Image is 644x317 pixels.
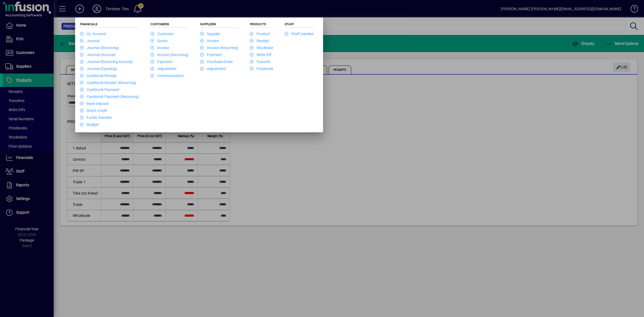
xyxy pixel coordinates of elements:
a: Payment [151,60,172,64]
a: Payment [200,53,222,57]
a: Adjustment [151,67,177,71]
a: Journal (Opening) [80,67,117,71]
h5: Products [250,22,273,28]
a: Pricebook [250,67,273,71]
h5: Financials [80,22,139,28]
a: Adjustment [200,67,226,71]
a: Stocktake [250,46,273,50]
a: Product [250,32,270,36]
a: Write Off [250,53,271,57]
h5: Customers [151,22,189,28]
a: Receipt [250,39,269,43]
a: Communication [151,74,184,78]
a: Cashbook Payment (Recurring) [80,94,139,99]
a: Quote [151,39,167,43]
a: Funds Transfer [80,115,112,120]
a: GL Account [80,32,106,36]
a: Invoice (Recurring) [151,53,189,57]
a: Cashbook Receipt (Recurring) [80,81,136,85]
a: Journal (Accrual) [80,53,116,57]
a: Journal (Recurring) [80,46,119,50]
a: Direct Credit [80,108,107,113]
a: Cashbook Receipt [80,74,117,78]
a: Cashbook Payment [80,88,119,92]
a: Journal (Recurring Accrual) [80,60,133,64]
a: Invoice (Recurring) [200,46,238,50]
a: Invoice [200,39,219,43]
a: Bank Deposit [80,101,109,106]
h5: Suppliers [200,22,238,28]
a: Supplier [200,32,220,36]
h5: Staff [285,22,314,28]
a: Budget [80,122,99,127]
a: Customer [151,32,174,36]
a: Staff member [285,32,314,36]
a: Invoice [151,46,169,50]
a: Purchase Order [200,60,233,64]
a: Transfer [250,60,270,64]
a: Journal [80,39,100,43]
